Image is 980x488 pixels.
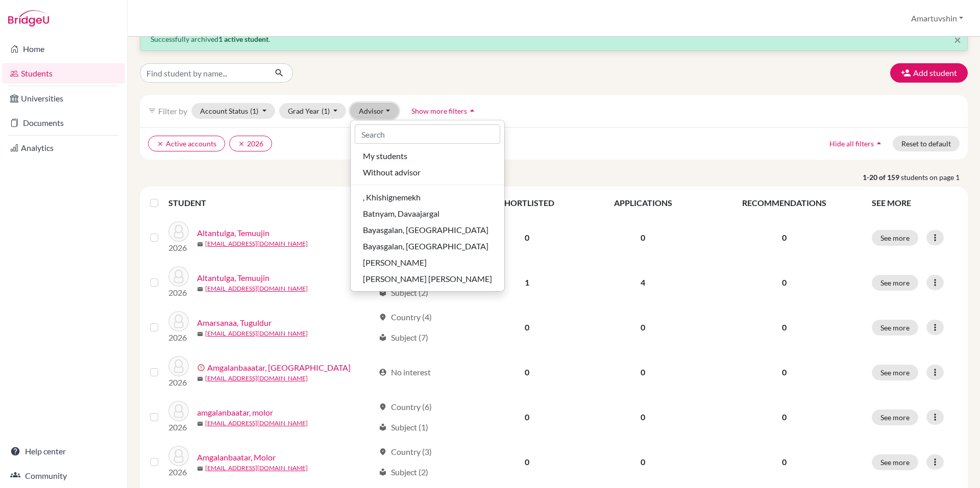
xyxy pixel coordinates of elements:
button: See more [872,409,918,425]
button: Hide all filtersarrow_drop_up [821,136,893,151]
p: 2026 [168,242,189,254]
th: SEE MORE [866,191,964,215]
span: location_on [379,448,387,456]
span: mail [197,421,203,427]
img: amgalanbaatar, molor [168,401,189,421]
p: 2026 [168,287,189,299]
span: local_library [379,333,387,342]
span: Hide all filters [829,139,874,148]
span: local_library [379,289,387,297]
p: 0 [709,276,860,289]
button: [PERSON_NAME] [351,254,504,271]
span: error_outline [197,364,207,372]
div: Subject (7) [379,331,428,344]
a: Home [2,39,125,59]
span: [PERSON_NAME] [PERSON_NAME] [363,273,492,285]
td: 0 [583,215,702,260]
td: 0 [471,395,583,440]
img: Amarsanaa, Tuguldur [168,311,189,331]
div: Country (3) [379,446,432,458]
i: clear [157,140,164,147]
span: , Khishignemekh [363,191,421,203]
span: (1) [250,107,258,115]
a: [EMAIL_ADDRESS][DOMAIN_NAME] [205,284,308,293]
p: 2026 [168,331,189,344]
p: 0 [709,321,860,333]
button: Advisor [350,103,399,119]
td: 0 [583,395,702,440]
span: mail [197,241,203,247]
button: Show more filtersarrow_drop_up [403,103,486,119]
a: [EMAIL_ADDRESS][DOMAIN_NAME] [205,464,308,473]
a: Documents [2,113,125,133]
a: Help center [2,441,125,461]
a: Amgalanbaatar, Molor [197,451,276,464]
a: [EMAIL_ADDRESS][DOMAIN_NAME] [205,329,308,338]
button: Bayasgalan, [GEOGRAPHIC_DATA] [351,222,504,238]
p: Successfully archived . [151,34,957,44]
a: Amgalanbaaatar, [GEOGRAPHIC_DATA] [207,362,351,374]
span: location_on [379,313,387,321]
button: Without advisor [351,164,504,181]
button: Reset to default [893,136,960,151]
img: Amgalanbaatar, Molor [168,446,189,466]
p: 2026 [168,466,189,478]
p: 0 [709,411,860,423]
i: arrow_drop_up [467,106,477,116]
button: Bayasgalan, [GEOGRAPHIC_DATA] [351,238,504,254]
img: Altantulga, Temuujin [168,221,189,242]
button: Grad Year(1) [279,103,347,119]
button: Amartuvshin [906,9,968,28]
a: Altantulga, Temuujin [197,272,269,284]
td: 0 [471,350,583,395]
td: 0 [583,305,702,350]
button: See more [872,275,918,291]
th: RECOMMENDATIONS [703,191,866,215]
button: , Khishignemekh [351,189,504,206]
span: mail [197,286,203,292]
button: See more [872,230,918,246]
a: [EMAIL_ADDRESS][DOMAIN_NAME] [205,374,308,383]
i: filter_list [148,107,156,115]
span: Filter by [158,106,187,116]
button: See more [872,320,918,336]
span: account_circle [379,368,387,376]
td: 0 [583,440,702,484]
div: Country (6) [379,401,432,413]
div: Advisor [350,120,505,292]
td: 4 [583,260,702,305]
span: [PERSON_NAME] [363,256,427,269]
span: Without advisor [363,166,421,178]
a: amgalanbaatar, molor [197,406,273,419]
span: Show more filters [411,107,467,115]
div: Subject (2) [379,287,428,299]
td: 0 [471,305,583,350]
button: My students [351,148,504,164]
a: Students [2,63,125,84]
span: local_library [379,423,387,431]
div: Subject (2) [379,466,428,478]
button: Account Status(1) [191,103,275,119]
div: No interest [379,366,431,378]
p: 0 [709,366,860,378]
span: mail [197,376,203,382]
strong: 1-20 of 159 [863,172,901,183]
th: STUDENT [168,191,373,215]
a: [EMAIL_ADDRESS][DOMAIN_NAME] [205,419,308,428]
input: Search [355,124,500,144]
span: My students [363,150,407,162]
span: Batnyam, Davaajargal [363,208,439,220]
td: 0 [471,440,583,484]
th: APPLICATIONS [583,191,702,215]
img: Bridge-U [8,10,49,27]
a: Altantulga, Temuujin [197,227,269,239]
span: Bayasgalan, [GEOGRAPHIC_DATA] [363,224,488,236]
span: students on page 1 [901,172,968,183]
span: (1) [322,107,330,115]
button: clearActive accounts [148,136,225,151]
p: 0 [709,232,860,244]
span: Bayasgalan, [GEOGRAPHIC_DATA] [363,240,488,252]
a: Universities [2,88,125,109]
img: Amgalanbaaatar, Molor [168,356,189,376]
td: 1 [471,260,583,305]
